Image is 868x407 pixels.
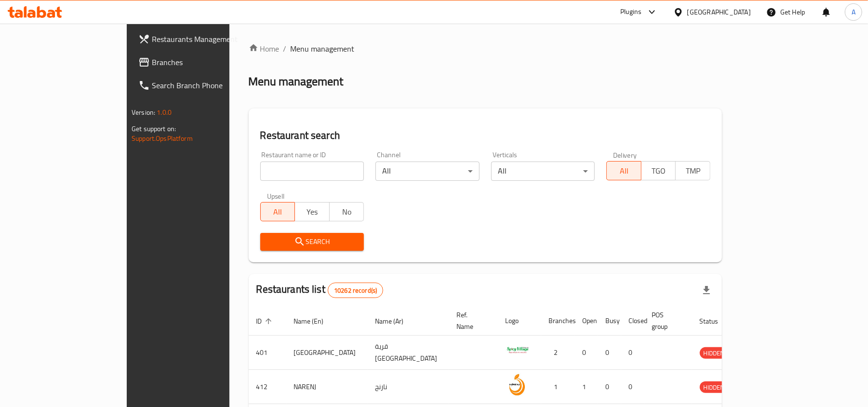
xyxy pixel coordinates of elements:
[157,106,172,119] span: 1.0.0
[328,283,383,298] div: Total records count
[131,27,272,51] a: Restaurants Management
[132,106,155,119] span: Version:
[260,202,295,221] button: All
[700,348,729,359] span: HIDDEN
[260,233,364,251] button: Search
[575,336,598,370] td: 0
[375,162,480,181] div: All
[260,128,710,143] h2: Restaurant search
[294,315,336,327] span: Name (En)
[621,336,644,370] td: 0
[620,6,641,18] div: Plugins
[249,43,722,54] nav: breadcrumb
[598,336,621,370] td: 0
[132,122,176,135] span: Get support on:
[687,7,751,17] div: [GEOGRAPHIC_DATA]
[680,164,707,178] span: TMP
[491,162,595,181] div: All
[152,80,264,91] span: Search Branch Phone
[329,202,364,221] button: No
[700,347,729,359] div: HIDDEN
[286,336,368,370] td: [GEOGRAPHIC_DATA]
[152,56,264,68] span: Branches
[286,370,368,404] td: NARENJ
[268,236,357,248] span: Search
[541,336,575,370] td: 2
[652,309,681,332] span: POS group
[541,306,575,336] th: Branches
[267,192,285,199] label: Upsell
[598,306,621,336] th: Busy
[265,205,292,219] span: All
[249,74,344,89] h2: Menu management
[575,370,598,404] td: 1
[457,309,486,332] span: Ref. Name
[695,279,718,302] div: Export file
[852,7,855,17] span: A
[152,33,264,45] span: Restaurants Management
[260,162,364,181] input: Search for restaurant name or ID..
[606,161,641,180] button: All
[283,43,287,54] li: /
[131,51,272,74] a: Branches
[256,315,275,327] span: ID
[131,74,272,97] a: Search Branch Phone
[498,306,541,336] th: Logo
[575,306,598,336] th: Open
[506,373,530,397] img: NARENJ
[621,306,644,336] th: Closed
[598,370,621,404] td: 0
[132,132,193,145] a: Support.OpsPlatform
[334,205,361,219] span: No
[645,164,672,178] span: TGO
[506,339,530,363] img: Spicy Village
[675,161,710,180] button: TMP
[541,370,575,404] td: 1
[700,315,731,327] span: Status
[613,151,637,158] label: Delivery
[641,161,676,180] button: TGO
[328,286,383,295] span: 10262 record(s)
[368,336,449,370] td: قرية [GEOGRAPHIC_DATA]
[700,382,729,393] span: HIDDEN
[256,282,384,298] h2: Restaurants list
[368,370,449,404] td: نارنج
[611,164,638,178] span: All
[294,202,330,221] button: Yes
[621,370,644,404] td: 0
[299,205,326,219] span: Yes
[375,315,416,327] span: Name (Ar)
[291,43,355,54] span: Menu management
